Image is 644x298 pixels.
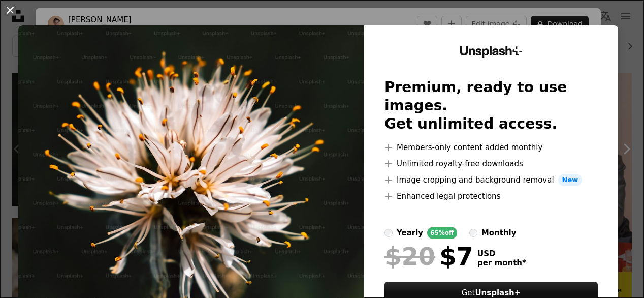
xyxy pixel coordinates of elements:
[475,288,521,297] strong: Unsplash+
[477,249,526,258] span: USD
[469,229,477,237] input: monthly
[384,78,598,133] h2: Premium, ready to use images. Get unlimited access.
[384,243,473,270] div: $7
[384,158,598,170] li: Unlimited royalty-free downloads
[384,141,598,154] li: Members-only content added monthly
[384,243,435,270] span: $20
[427,227,457,239] div: 65% off
[397,227,423,239] div: yearly
[384,190,598,202] li: Enhanced legal protections
[477,258,526,267] span: per month *
[558,174,583,186] span: New
[384,229,393,237] input: yearly65%off
[384,174,598,186] li: Image cropping and background removal
[481,227,517,239] div: monthly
